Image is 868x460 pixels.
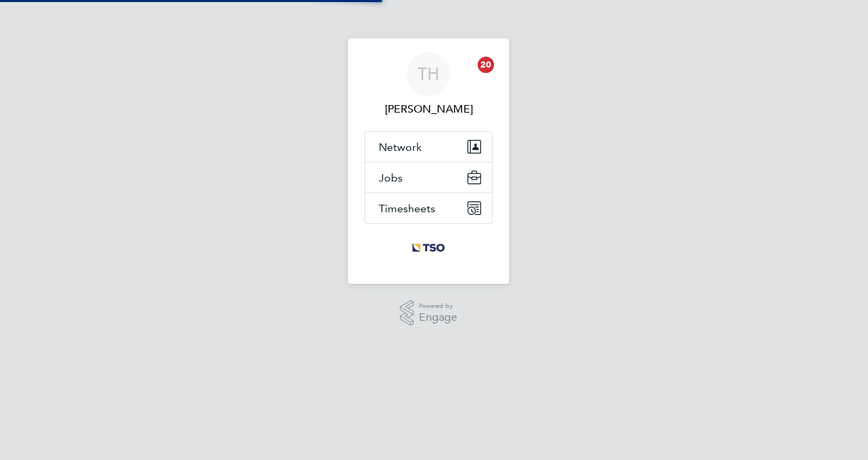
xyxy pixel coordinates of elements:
a: TH[PERSON_NAME] [364,52,493,117]
a: Powered byEngage [400,300,458,326]
span: Engage [419,312,457,324]
span: TH [418,65,439,83]
a: 20 [461,52,488,96]
button: Jobs [365,162,492,192]
nav: Main navigation [348,38,509,284]
span: Jobs [379,171,403,184]
span: Timesheets [379,202,435,215]
span: Network [379,141,422,154]
span: Tsaone Hill [364,101,493,117]
span: 20 [478,57,494,73]
button: Timesheets [365,193,492,223]
button: Network [365,132,492,162]
span: Powered by [419,300,457,312]
a: Go to home page [364,238,493,259]
img: tso-uk-logo-retina.png [405,238,452,259]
